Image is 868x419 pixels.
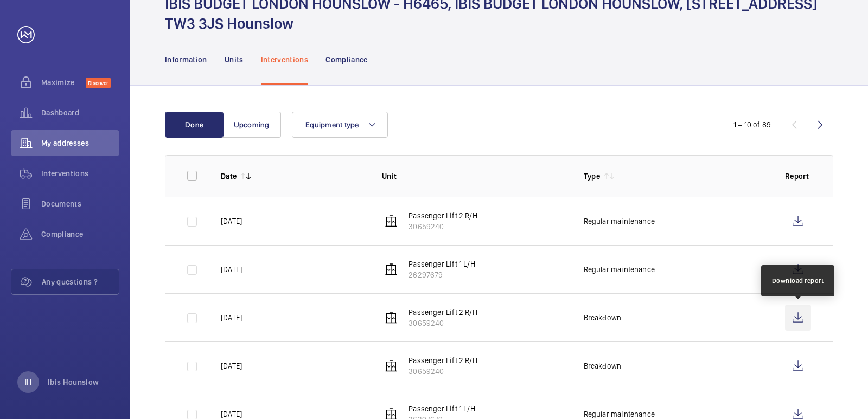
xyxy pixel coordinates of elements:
[385,311,398,324] img: elevator.svg
[41,168,119,179] span: Interventions
[25,377,31,388] p: IH
[41,198,119,209] span: Documents
[221,171,237,182] p: Date
[584,171,600,182] p: Type
[409,318,477,328] p: 30659240
[409,403,475,414] p: Passenger Lift 1 L/H
[584,264,655,275] p: Regular maintenance
[261,54,309,65] p: Interventions
[385,359,398,372] img: elevator.svg
[222,112,281,138] button: Upcoming
[292,112,388,138] button: Equipment type
[733,119,771,130] div: 1 – 10 of 89
[584,312,622,323] p: Breakdown
[41,229,119,240] span: Compliance
[41,107,119,118] span: Dashboard
[305,120,359,129] span: Equipment type
[409,221,477,232] p: 30659240
[165,54,207,65] p: Information
[221,216,242,227] p: [DATE]
[165,112,224,138] button: Done
[41,138,119,149] span: My addresses
[225,54,244,65] p: Units
[221,360,242,371] p: [DATE]
[409,366,477,377] p: 30659240
[584,360,622,371] p: Breakdown
[385,215,398,228] img: elevator.svg
[325,54,368,65] p: Compliance
[86,78,111,88] span: Discover
[772,276,824,286] div: Download report
[409,259,475,269] p: Passenger Lift 1 L/H
[409,307,477,318] p: Passenger Lift 2 R/H
[409,355,477,366] p: Passenger Lift 2 R/H
[48,377,99,388] p: Ibis Hounslow
[584,216,655,227] p: Regular maintenance
[221,312,242,323] p: [DATE]
[41,77,86,88] span: Maximize
[382,171,566,182] p: Unit
[221,264,242,275] p: [DATE]
[409,269,475,280] p: 26297679
[385,263,398,276] img: elevator.svg
[42,276,119,287] span: Any questions ?
[409,210,477,221] p: Passenger Lift 2 R/H
[785,171,811,182] p: Report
